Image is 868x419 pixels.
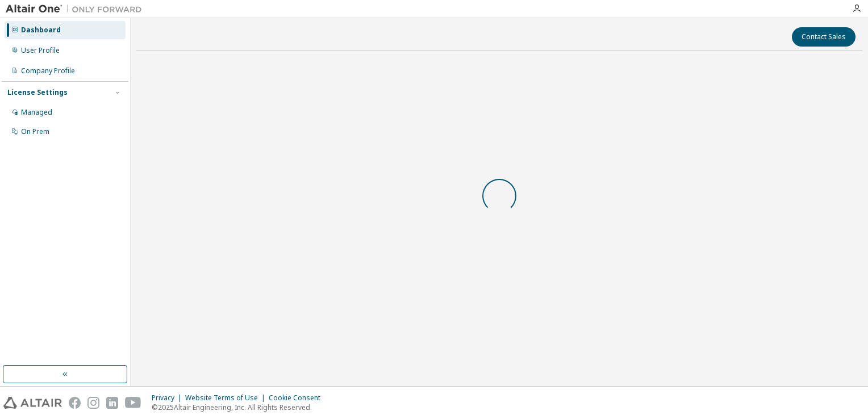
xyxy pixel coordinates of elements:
[106,397,118,409] img: linkedin.svg
[792,27,856,47] button: Contact Sales
[21,66,75,76] div: Company Profile
[152,393,185,403] div: Privacy
[21,46,60,55] div: User Profile
[21,108,52,117] div: Managed
[152,403,327,412] p: © 2025 Altair Engineering, Inc. All Rights Reserved.
[21,26,61,35] div: Dashboard
[7,88,68,97] div: License Settings
[69,397,81,409] img: facebook.svg
[87,397,99,409] img: instagram.svg
[21,127,49,136] div: On Prem
[185,393,269,403] div: Website Terms of Use
[6,3,148,15] img: Altair One
[3,397,62,409] img: altair_logo.svg
[125,397,141,409] img: youtube.svg
[269,393,327,403] div: Cookie Consent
